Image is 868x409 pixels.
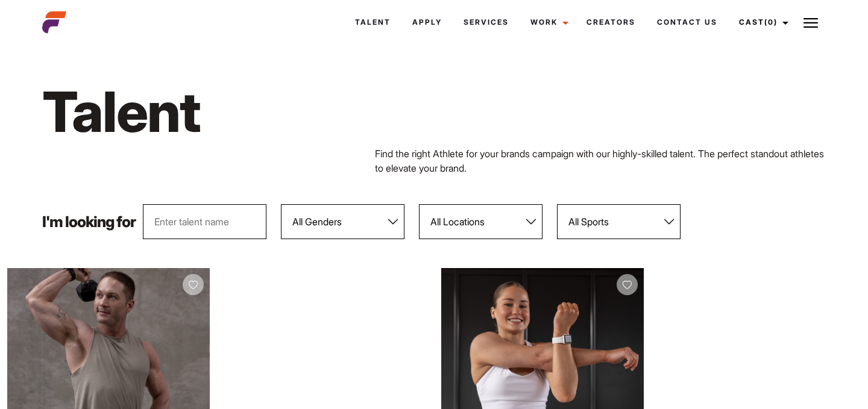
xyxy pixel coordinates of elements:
a: Creators [576,6,646,39]
span: (0) [764,17,778,27]
p: I'm looking for [42,214,136,229]
a: Talent [344,6,401,39]
input: Enter talent name [143,204,266,239]
a: Work [520,6,576,39]
a: Services [453,6,520,39]
a: Cast(0) [728,6,796,39]
img: Burger icon [804,16,818,30]
a: Apply [401,6,453,39]
h1: Talent [42,77,494,146]
a: Contact Us [646,6,728,39]
p: Find the right Athlete for your brands campaign with our highly-skilled talent. The perfect stand... [375,146,826,175]
img: cropped-aefm-brand-fav-22-square.png [42,10,66,34]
